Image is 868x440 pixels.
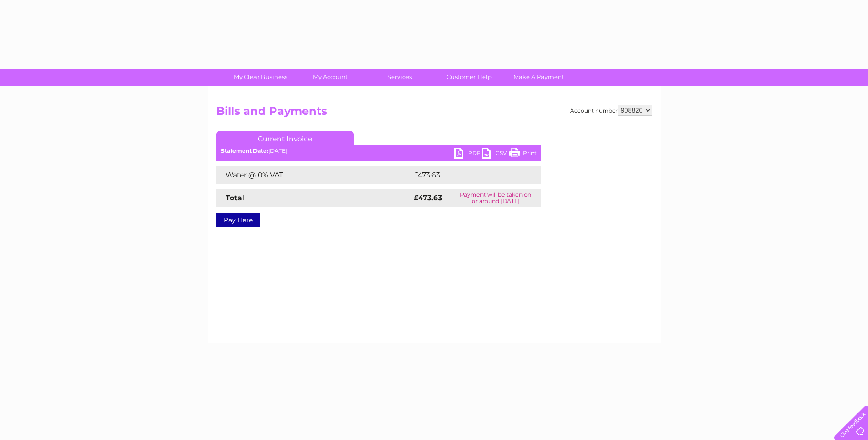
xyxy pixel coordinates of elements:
[223,69,298,86] a: My Clear Business
[216,131,354,145] a: Current Invoice
[216,148,541,154] div: [DATE]
[482,148,509,161] a: CSV
[226,193,244,202] strong: Total
[216,105,652,122] h2: Bills and Payments
[292,69,368,86] a: My Account
[411,166,525,184] td: £473.63
[501,69,577,86] a: Make A Payment
[509,148,537,161] a: Print
[362,69,437,86] a: Services
[454,148,482,161] a: PDF
[570,105,652,116] div: Account number
[221,147,268,154] b: Statement Date:
[431,69,507,86] a: Customer Help
[216,213,260,227] a: Pay Here
[450,189,541,207] td: Payment will be taken on or around [DATE]
[414,193,442,202] strong: £473.63
[216,166,411,184] td: Water @ 0% VAT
